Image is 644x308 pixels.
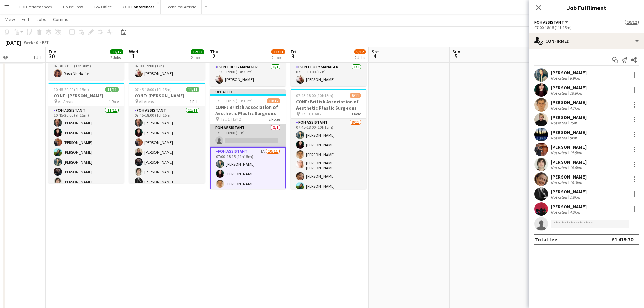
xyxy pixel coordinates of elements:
div: [PERSON_NAME] [551,174,587,180]
span: 10/12 [625,20,639,25]
div: 14.5km [568,150,583,155]
div: 07:00-18:15 (11h15m) [534,25,639,30]
span: 30 [47,52,56,60]
span: Week 40 [22,40,39,45]
div: 2 Jobs [272,55,285,60]
span: Jobs [36,16,46,22]
div: [PERSON_NAME] [551,204,587,210]
div: [PERSON_NAME] [551,129,587,135]
span: 2 [209,52,218,60]
span: 1 [128,52,138,60]
div: Not rated [551,210,568,215]
div: £1 419.70 [612,236,633,243]
app-card-role: Event Duty Manager1/105:30-19:00 (13h30m)[PERSON_NAME] [210,63,286,86]
div: [PERSON_NAME] [551,70,587,76]
div: 75m [568,120,578,125]
div: Not rated [551,195,568,200]
div: Not rated [551,120,568,125]
h3: CONF: British Association of Aesthetic Plastic Surgeons [210,104,286,116]
div: Not rated [551,165,568,170]
app-card-role: FOH Assistant11/1107:45-18:00 (10h15m)[PERSON_NAME][PERSON_NAME][PERSON_NAME][PERSON_NAME][PERSON... [129,106,205,228]
app-job-card: 07:45-18:00 (10h15m)11/11CONF: [PERSON_NAME] All Areas1 RoleFOH Assistant11/1107:45-18:00 (10h15m... [129,83,205,183]
div: [DATE] [5,39,21,46]
app-card-role: Event Duty Manager1/107:00-19:00 (12h)[PERSON_NAME] [129,57,205,80]
div: 16.3km [568,180,583,185]
span: 2 Roles [269,117,280,122]
span: 11/13 [271,49,285,54]
app-card-role: Event Duty Manager1/107:30-21:00 (13h30m)Rasa Niurkaite [48,57,124,80]
span: 3 [290,52,296,60]
span: 11/11 [186,87,199,92]
span: Comms [53,16,68,22]
app-job-card: 07:45-18:00 (10h15m)8/11CONF: British Association of Aesthetic Plastic Surgeons Hall 1, Hall 21 R... [291,89,366,189]
div: [PERSON_NAME] [551,114,587,120]
app-card-role: FOH Assistant11/1110:45-20:00 (9h15m)[PERSON_NAME][PERSON_NAME][PERSON_NAME][PERSON_NAME][PERSON_... [48,106,124,228]
a: Edit [19,15,32,24]
div: Updated [210,89,286,94]
div: [PERSON_NAME] [551,85,587,91]
div: Not rated [551,150,568,155]
div: [PERSON_NAME] [551,159,587,165]
span: 4 [371,52,379,60]
span: 5 [451,52,460,60]
span: 12/12 [110,49,123,54]
span: Hall 1, Hall 2 [220,117,241,122]
app-job-card: Updated07:00-18:15 (11h15m)10/12CONF: British Association of Aesthetic Plastic Surgeons Hall 1, H... [210,89,286,189]
div: [PERSON_NAME] [551,99,587,105]
span: Thu [210,49,218,55]
h3: CONF: [PERSON_NAME] [129,93,205,99]
span: Wed [129,49,138,55]
div: Not rated [551,180,568,185]
div: [PERSON_NAME] [551,144,587,150]
div: 9km [568,135,578,140]
div: Total fee [534,236,557,243]
button: House Crew [57,0,89,14]
app-card-role: FOH Assistant0/107:00-18:00 (11h) [210,124,286,147]
span: Sat [372,49,379,55]
span: 1 Role [190,99,199,104]
a: Comms [50,15,71,24]
app-card-role: FOH Assistant1A10/1107:00-18:15 (11h15m)[PERSON_NAME][PERSON_NAME][PERSON_NAME] [210,147,286,269]
div: [PERSON_NAME] [551,189,587,195]
app-card-role: FOH Assistant8/1107:45-18:00 (10h15m)[PERSON_NAME][PERSON_NAME][PERSON_NAME][PERSON_NAME] [PERSON... [291,119,366,242]
div: 2 Jobs [110,55,123,60]
span: Tue [48,49,56,55]
span: 1 Role [109,99,119,104]
span: View [5,16,15,22]
div: 1 Job [33,55,42,60]
button: Box Office [89,0,117,14]
app-card-role: Event Duty Manager1/107:00-19:00 (12h)[PERSON_NAME] [291,63,366,86]
span: Edit [22,16,29,22]
a: Jobs [33,15,49,24]
h3: CONF: [PERSON_NAME] [48,93,124,99]
div: Not rated [551,76,568,81]
span: All Areas [139,99,154,104]
span: 1 Role [351,111,361,116]
a: View [3,15,18,24]
div: Not rated [551,91,568,96]
span: Fri [291,49,296,55]
span: 8/11 [350,93,361,98]
span: 12/12 [191,49,204,54]
span: 9/12 [354,49,366,54]
span: 11/11 [105,87,119,92]
span: 10:45-20:00 (9h15m) [54,87,89,92]
span: 10/12 [267,98,280,103]
button: Technical Artistic [161,0,202,14]
span: FOH Assistant [534,20,564,25]
button: FOH Conferences [117,0,161,14]
div: 4.7km [568,105,581,111]
div: Confirmed [529,33,644,49]
button: FOH Assistant [534,20,569,25]
span: 07:45-18:00 (10h15m) [296,93,333,98]
button: FOH Performances [14,0,57,14]
div: 10.6km [568,165,583,170]
app-job-card: 10:45-20:00 (9h15m)11/11CONF: [PERSON_NAME] All Areas1 RoleFOH Assistant11/1110:45-20:00 (9h15m)[... [48,83,124,183]
div: 18.6km [568,91,583,96]
div: 1.8km [568,195,581,200]
div: Not rated [551,105,568,111]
